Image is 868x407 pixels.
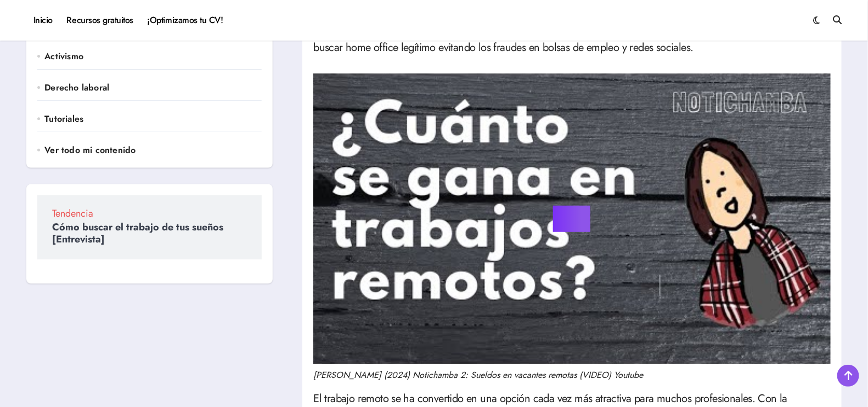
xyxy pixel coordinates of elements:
[140,5,230,35] a: ¡Optimizamos tu CV!
[44,144,262,156] a: Ver todo mi contenido
[44,82,262,94] a: Derecho laboral
[44,113,262,125] a: Tutoriales
[60,5,140,35] a: Recursos gratuitos
[52,220,223,246] a: Cómo buscar el trabajo de tus sueños [Entrevista]
[26,5,60,35] a: Inicio
[313,369,643,381] em: [PERSON_NAME] (2024) Notichamba 2: Sueldos en vacantes remotas (VIDEO) Youtube
[52,208,247,218] span: Tendencia
[44,50,262,63] a: Activismo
